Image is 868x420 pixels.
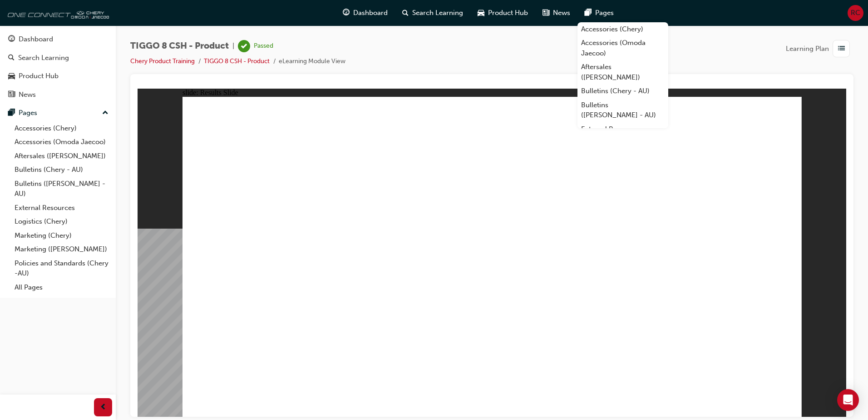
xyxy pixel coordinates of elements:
[8,91,15,99] span: news-icon
[4,29,112,105] button: DashboardSearch LearningProduct HubNews
[395,4,470,22] a: search-iconSearch Learning
[595,8,614,18] span: Pages
[19,34,53,45] div: Dashboard
[8,109,15,117] span: pages-icon
[11,280,112,295] a: All Pages
[577,60,668,84] a: Aftersales ([PERSON_NAME])
[478,7,484,19] span: car-icon
[4,86,112,103] a: News
[577,4,621,22] a: pages-iconPages
[4,50,112,66] a: Search Learning
[100,402,107,413] span: prev-icon
[8,72,15,80] span: car-icon
[4,105,112,121] button: Pages
[11,242,112,256] a: Marketing ([PERSON_NAME])
[11,149,112,163] a: Aftersales ([PERSON_NAME])
[535,4,577,22] a: news-iconNews
[238,40,250,52] span: learningRecordVerb_PASS-icon
[577,122,668,136] a: External Resources
[5,4,109,22] img: oneconnect
[102,107,108,119] span: up-icon
[4,31,112,48] a: Dashboard
[130,41,229,51] span: TIGGO 8 CSH - Product
[254,42,273,50] div: Passed
[11,229,112,243] a: Marketing (Chery)
[353,8,388,18] span: Dashboard
[577,84,668,98] a: Bulletins (Chery - AU)
[19,71,59,81] div: Product Hub
[553,8,570,18] span: News
[11,163,112,177] a: Bulletins (Chery - AU)
[343,7,350,19] span: guage-icon
[851,8,860,18] span: RC
[848,5,863,21] button: RC
[412,8,463,18] span: Search Learning
[577,98,668,122] a: Bulletins ([PERSON_NAME] - AU)
[279,56,345,67] li: eLearning Module View
[19,108,37,118] div: Pages
[577,36,668,60] a: Accessories (Omoda Jaecoo)
[488,8,528,18] span: Product Hub
[542,7,549,19] span: news-icon
[4,68,112,85] a: Product Hub
[18,53,69,63] div: Search Learning
[11,121,112,135] a: Accessories (Chery)
[837,389,859,411] div: Open Intercom Messenger
[11,201,112,215] a: External Resources
[838,43,845,55] span: list-icon
[19,90,36,100] div: News
[577,22,668,36] a: Accessories (Chery)
[335,4,395,22] a: guage-iconDashboard
[130,57,195,65] a: Chery Product Training
[204,57,270,65] a: TIGGO 8 CSH - Product
[8,35,15,44] span: guage-icon
[470,4,535,22] a: car-iconProduct Hub
[786,44,829,54] span: Learning Plan
[11,256,112,280] a: Policies and Standards (Chery -AU)
[8,54,15,62] span: search-icon
[402,7,409,19] span: search-icon
[11,215,112,229] a: Logistics (Chery)
[585,7,592,19] span: pages-icon
[786,40,853,57] button: Learning Plan
[11,135,112,149] a: Accessories (Omoda Jaecoo)
[11,177,112,201] a: Bulletins ([PERSON_NAME] - AU)
[232,41,234,51] span: |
